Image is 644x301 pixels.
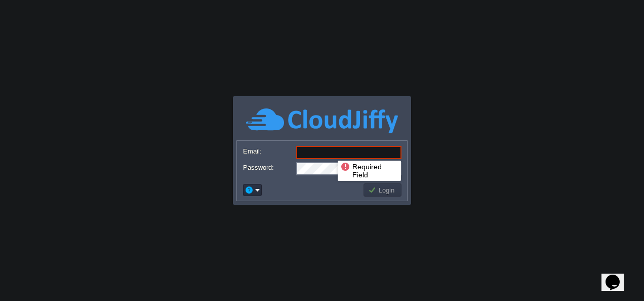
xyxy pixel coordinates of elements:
label: Password: [243,162,295,173]
iframe: chat widget [601,260,634,291]
button: Login [368,185,397,195]
img: CloudJiffy [246,107,398,135]
label: Email: [243,146,295,157]
div: Required Field [340,162,398,180]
